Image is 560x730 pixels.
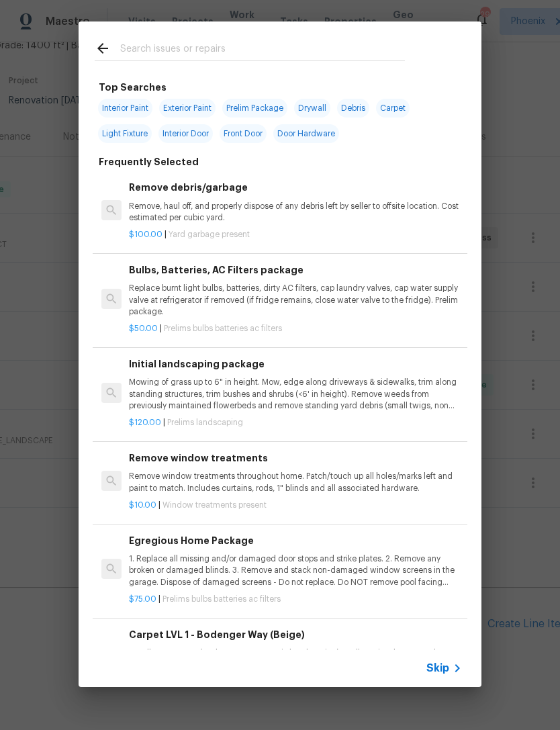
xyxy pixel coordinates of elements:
[129,229,462,240] p: |
[376,99,410,118] span: Carpet
[162,595,281,603] span: Prelims bulbs batteries ac filters
[129,533,462,548] h6: Egregious Home Package
[162,501,267,509] span: Window treatments present
[167,418,243,426] span: Prelims landscaping
[220,124,267,143] span: Front Door
[129,417,462,428] p: |
[129,283,462,317] p: Replace burnt light bulbs, batteries, dirty AC filters, cap laundry valves, cap water supply valv...
[129,230,162,238] span: $100.00
[129,180,462,195] h6: Remove debris/garbage
[273,124,339,143] span: Door Hardware
[129,595,156,603] span: $75.00
[129,418,161,426] span: $120.00
[294,99,330,118] span: Drywall
[337,99,369,118] span: Debris
[129,324,158,332] span: $50.00
[129,357,462,371] h6: Initial landscaping package
[99,154,199,169] h6: Frequently Selected
[169,230,250,238] span: Yard garbage present
[129,500,462,511] p: |
[159,99,216,118] span: Exterior Paint
[222,99,287,118] span: Prelim Package
[98,99,152,118] span: Interior Paint
[129,451,462,465] h6: Remove window treatments
[129,594,462,605] p: |
[158,124,213,143] span: Interior Door
[120,40,405,60] input: Search issues or repairs
[129,201,462,224] p: Remove, haul off, and properly dispose of any debris left by seller to offsite location. Cost est...
[129,501,156,509] span: $10.00
[129,377,462,411] p: Mowing of grass up to 6" in height. Mow, edge along driveways & sidewalks, trim along standing st...
[164,324,282,332] span: Prelims bulbs batteries ac filters
[129,323,462,334] p: |
[129,627,462,642] h6: Carpet LVL 1 - Bodenger Way (Beige)
[129,553,462,588] p: 1. Replace all missing and/or damaged door stops and strike plates. 2. Remove any broken or damag...
[129,471,462,494] p: Remove window treatments throughout home. Patch/touch up all holes/marks left and paint to match....
[129,263,462,277] h6: Bulbs, Batteries, AC Filters package
[129,647,462,682] p: Install new carpet. (Bodenger Way 749 Bird Bath, Beige) at all previously carpeted locations. To ...
[98,124,152,143] span: Light Fixture
[426,661,449,675] span: Skip
[99,80,167,95] h6: Top Searches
